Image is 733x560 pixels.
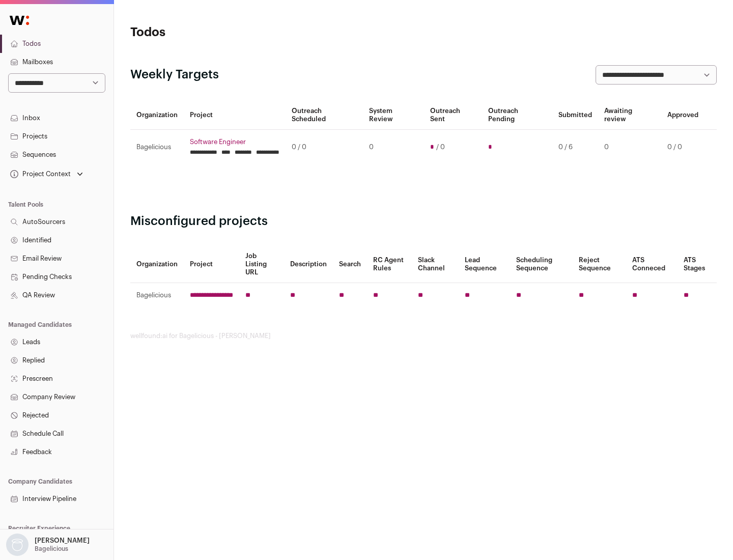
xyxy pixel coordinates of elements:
[4,534,92,556] button: Open dropdown
[130,213,717,230] h2: Misconfigured projects
[4,10,35,31] img: Wellfound
[239,246,284,283] th: Job Listing URL
[598,101,661,130] th: Awaiting review
[286,130,363,165] td: 0 / 0
[184,246,239,283] th: Project
[284,246,333,283] th: Description
[35,537,90,545] p: [PERSON_NAME]
[661,130,704,165] td: 0 / 0
[552,130,598,165] td: 0 / 6
[661,101,704,130] th: Approved
[8,167,85,181] button: Open dropdown
[363,101,424,130] th: System Review
[436,143,445,151] span: / 0
[459,246,510,283] th: Lead Sequence
[35,545,68,553] p: Bagelicious
[482,101,552,130] th: Outreach Pending
[286,101,363,130] th: Outreach Scheduled
[598,130,661,165] td: 0
[190,138,279,146] a: Software Engineer
[8,170,71,178] div: Project Context
[552,101,598,130] th: Submitted
[130,101,184,130] th: Organization
[363,130,424,165] td: 0
[424,101,483,130] th: Outreach Sent
[130,246,184,283] th: Organization
[333,246,367,283] th: Search
[130,24,326,41] h1: Todos
[6,534,29,556] img: nopic.png
[573,246,627,283] th: Reject Sequence
[626,246,677,283] th: ATS Conneced
[367,246,411,283] th: RC Agent Rules
[184,101,286,130] th: Project
[130,332,717,340] footer: wellfound:ai for Bagelicious - [PERSON_NAME]
[130,67,219,83] h2: Weekly Targets
[678,246,717,283] th: ATS Stages
[130,283,184,308] td: Bagelicious
[510,246,573,283] th: Scheduling Sequence
[130,130,184,165] td: Bagelicious
[412,246,459,283] th: Slack Channel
